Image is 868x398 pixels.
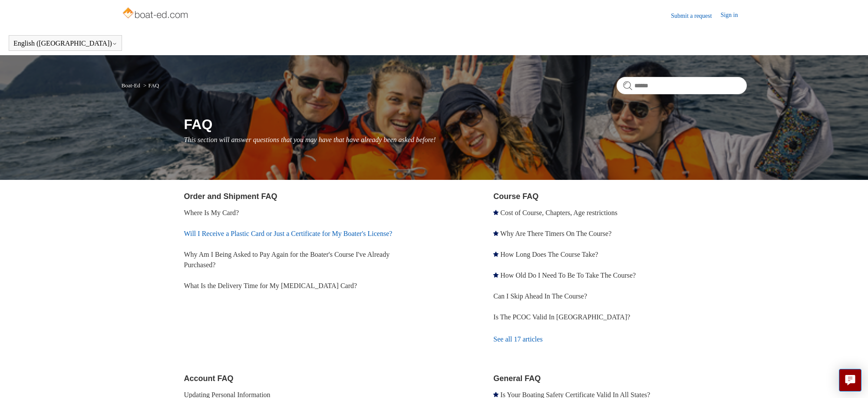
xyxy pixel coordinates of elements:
a: Why Are There Timers On The Course? [500,230,611,237]
a: Course FAQ [493,192,538,201]
li: FAQ [142,82,159,89]
a: How Long Does The Course Take? [500,251,598,258]
svg: Promoted article [493,272,498,278]
a: See all 17 articles [493,328,746,351]
button: Live chat [839,369,861,391]
button: English ([GEOGRAPHIC_DATA]) [13,40,117,47]
svg: Promoted article [493,210,498,215]
a: Boat-Ed [122,82,140,89]
svg: Promoted article [493,231,498,236]
a: Can I Skip Ahead In The Course? [493,292,587,300]
a: How Old Do I Need To Be To Take The Course? [500,272,636,279]
input: Search [617,77,747,94]
a: Why Am I Being Asked to Pay Again for the Boater's Course I've Already Purchased? [184,251,390,269]
a: Order and Shipment FAQ [184,192,277,201]
a: Submit a request [671,11,720,20]
li: Boat-Ed [122,82,142,89]
a: General FAQ [493,374,541,383]
svg: Promoted article [493,252,498,257]
img: Boat-Ed Help Center home page [122,5,191,23]
a: Where Is My Card? [184,209,239,216]
a: Sign in [720,10,746,21]
a: Is The PCOC Valid In [GEOGRAPHIC_DATA]? [493,313,630,321]
svg: Promoted article [493,392,498,397]
a: Will I Receive a Plastic Card or Just a Certificate for My Boater's License? [184,230,393,237]
a: Account FAQ [184,374,234,383]
a: Cost of Course, Chapters, Age restrictions [500,209,617,216]
h1: FAQ [184,114,747,135]
p: This section will answer questions that you may have that have already been asked before! [184,135,747,145]
a: What Is the Delivery Time for My [MEDICAL_DATA] Card? [184,282,357,289]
